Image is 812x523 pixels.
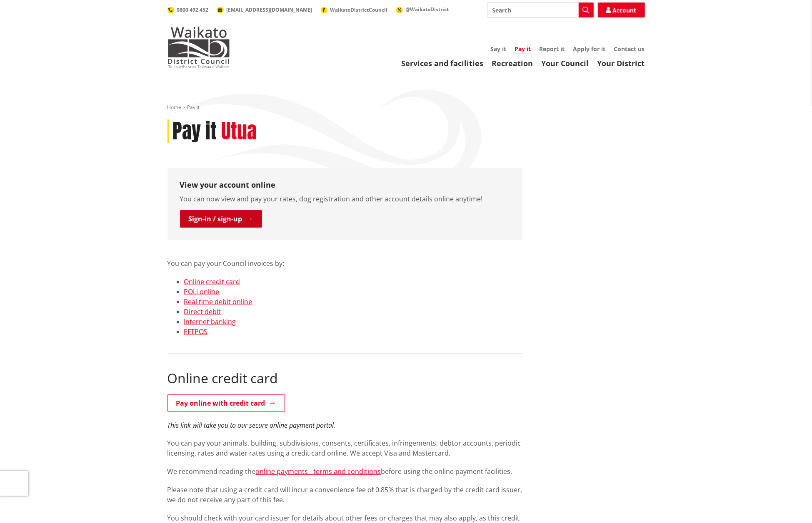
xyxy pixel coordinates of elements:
[167,438,522,458] p: You can pay your animals, building, subdivisions, consents, certificates, infringements, debtor a...
[167,248,522,268] p: You can pay your Council invoices by:
[167,104,645,111] nav: breadcrumb
[321,6,388,13] a: WaikatoDistrictCouncil
[491,45,507,53] a: Say it
[573,45,606,53] a: Apply for it
[167,394,285,412] a: Pay online with credit card
[184,277,240,286] a: Online credit card
[597,58,645,68] a: Your District
[256,467,381,476] a: online payments - terms and conditions
[167,27,230,68] img: Waikato District Council - Te Kaunihera aa Takiwaa o Waikato
[614,45,645,53] a: Contact us
[222,119,257,144] h2: Utua
[330,6,388,13] span: WaikatoDistrictCouncil
[184,327,208,336] a: EFTPOS
[184,297,252,306] a: Real time debit online
[167,421,336,430] em: This link will take you to our secure online payment portal.
[184,317,236,326] a: Internet banking
[598,2,645,17] a: Account
[540,45,565,53] a: Report it
[167,6,209,13] a: 0800 492 452
[515,45,531,54] a: Pay it
[542,58,589,68] a: Your Council
[173,119,217,144] h1: Pay it
[167,466,522,476] p: We recommend reading the before using the online payment facilities.
[487,2,594,17] input: Search input
[167,370,522,386] h2: Online credit card
[184,287,220,296] a: POLi online
[406,6,449,13] span: @WaikatoDistrict
[227,6,312,13] span: [EMAIL_ADDRESS][DOMAIN_NAME]
[180,210,262,228] a: Sign-in / sign-up
[180,181,510,190] h3: View your account online
[177,6,209,13] span: 0800 492 452
[217,6,312,13] a: [EMAIL_ADDRESS][DOMAIN_NAME]
[167,104,182,111] a: Home
[180,194,510,204] p: You can now view and pay your rates, dog registration and other account details online anytime!
[396,6,449,13] a: @WaikatoDistrict
[774,488,804,518] iframe: Messenger Launcher
[402,58,484,68] a: Services and facilities
[167,485,522,505] p: Please note that using a credit card will incur a convenience fee of 0.85% that is charged by the...
[187,104,200,111] span: Pay it
[184,307,221,316] a: Direct debit
[492,58,533,68] a: Recreation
